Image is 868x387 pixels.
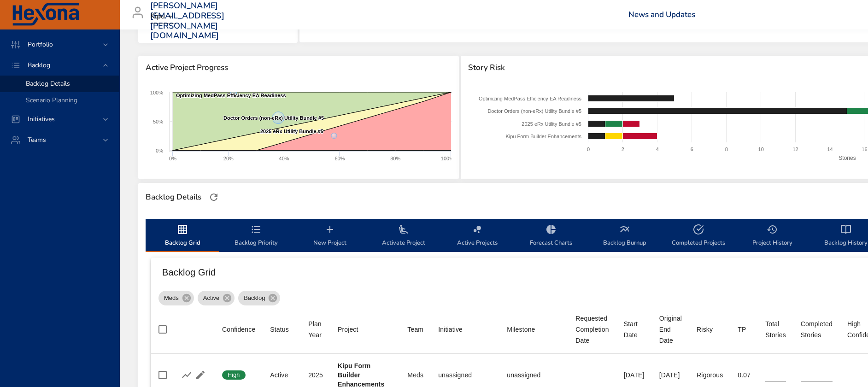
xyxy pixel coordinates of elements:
[407,324,423,335] div: Sort
[725,147,727,152] text: 8
[20,135,53,144] span: Teams
[20,115,62,123] span: Initiatives
[223,156,234,161] text: 20%
[659,370,682,380] div: [DATE]
[438,370,492,380] div: unassigned
[150,90,163,95] text: 100%
[438,324,492,335] span: Initiative
[20,40,60,49] span: Portfolio
[198,293,225,303] span: Active
[223,115,324,121] text: Doctor Orders (non-eRx) Utility Bundle #5
[158,293,184,303] span: Meds
[479,96,581,101] text: Optimizing MedPass Efficiency EA Readiness
[156,148,163,153] text: 0%
[587,147,590,152] text: 0
[338,324,393,335] span: Project
[507,324,561,335] span: Milestone
[26,79,70,88] span: Backlog Details
[621,147,624,152] text: 2
[659,313,682,346] div: Sort
[153,119,163,124] text: 50%
[270,324,289,335] div: Sort
[758,147,763,152] text: 10
[522,121,581,127] text: 2025 eRx Utility Bundle #5
[169,156,176,161] text: 0%
[225,224,287,248] span: Backlog Priority
[801,318,833,340] div: Sort
[624,318,645,340] div: Sort
[222,371,246,379] span: High
[158,291,194,305] div: Meds
[765,318,786,340] div: Total Stories
[407,370,423,380] div: Meds
[697,324,713,335] div: Sort
[593,224,656,248] span: Backlog Burnup
[575,313,609,346] div: Requested Completion Date
[438,324,463,335] div: Sort
[801,318,833,340] div: Completed Stories
[222,324,255,335] div: Sort
[308,318,323,340] div: Sort
[690,147,693,152] text: 6
[151,224,214,248] span: Backlog Grid
[520,224,582,248] span: Forecast Charts
[507,324,535,335] div: Milestone
[308,318,323,340] span: Plan Year
[656,147,658,152] text: 4
[338,324,358,335] div: Project
[238,293,270,303] span: Backlog
[738,324,751,335] span: TP
[150,1,224,41] h3: [PERSON_NAME][EMAIL_ADDRESS][PERSON_NAME][DOMAIN_NAME]
[487,108,581,114] text: Doctor Orders (non-eRx) Utility Bundle #5
[270,324,289,335] div: Status
[446,224,509,248] span: Active Projects
[628,9,695,20] a: News and Updates
[862,147,867,152] text: 16
[441,156,454,161] text: 100%
[222,324,255,335] div: Confidence
[505,134,581,139] text: Kipu Form Builder Enhancements
[741,224,803,248] span: Project History
[334,156,345,161] text: 60%
[143,190,204,205] div: Backlog Details
[279,156,289,161] text: 40%
[308,370,323,380] div: 2025
[697,324,713,335] div: Risky
[738,324,746,335] div: Sort
[270,324,293,335] span: Status
[11,3,80,26] img: Hexona
[765,318,786,340] div: Sort
[827,147,833,152] text: 14
[407,324,423,335] div: Team
[372,224,435,248] span: Activate Project
[697,324,723,335] span: Risky
[438,324,463,335] div: Initiative
[738,370,751,380] div: 0.07
[667,224,730,248] span: Completed Projects
[659,313,682,346] div: Original End Date
[624,318,645,340] div: Start Date
[20,61,58,70] span: Backlog
[839,155,856,161] text: Stories
[338,324,358,335] div: Sort
[624,370,645,380] div: [DATE]
[176,93,286,98] text: Optimizing MedPass Efficiency EA Readiness
[270,370,293,380] div: Active
[697,370,723,380] div: Rigorous
[238,291,280,305] div: Backlog
[792,147,798,152] text: 12
[26,96,77,105] span: Scenario Planning
[194,368,207,382] button: Edit Project Details
[390,156,400,161] text: 80%
[507,324,535,335] div: Sort
[146,63,452,72] span: Active Project Progress
[738,324,746,335] div: TP
[198,291,235,305] div: Active
[180,368,194,382] button: Show Burnup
